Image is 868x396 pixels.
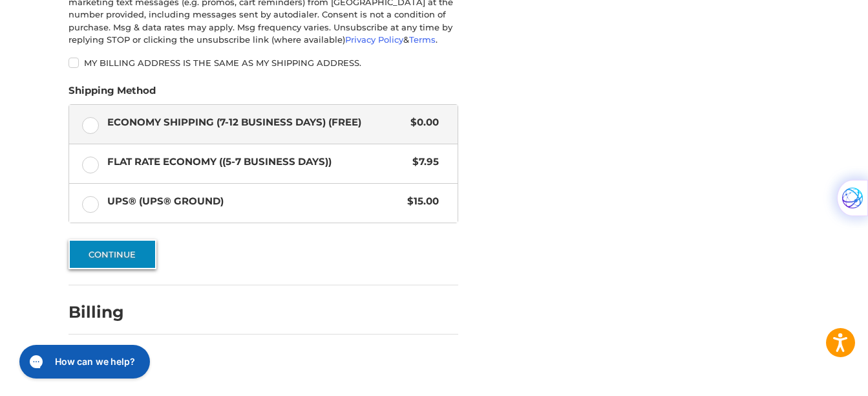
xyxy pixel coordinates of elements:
[13,340,154,383] iframe: Gorgias live chat messenger
[69,83,156,104] legend: Shipping Method
[107,194,401,209] span: UPS® (UPS® Ground)
[409,34,436,45] a: Terms
[404,115,439,130] span: $0.00
[107,115,405,130] span: Economy Shipping (7-12 Business Days) (Free)
[401,194,439,209] span: $15.00
[107,155,407,170] span: Flat Rate Economy ((5-7 Business Days))
[69,58,458,68] label: My billing address is the same as my shipping address.
[345,34,403,45] a: Privacy Policy
[406,155,439,170] span: $7.95
[69,302,144,322] h2: Billing
[69,239,156,269] button: Continue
